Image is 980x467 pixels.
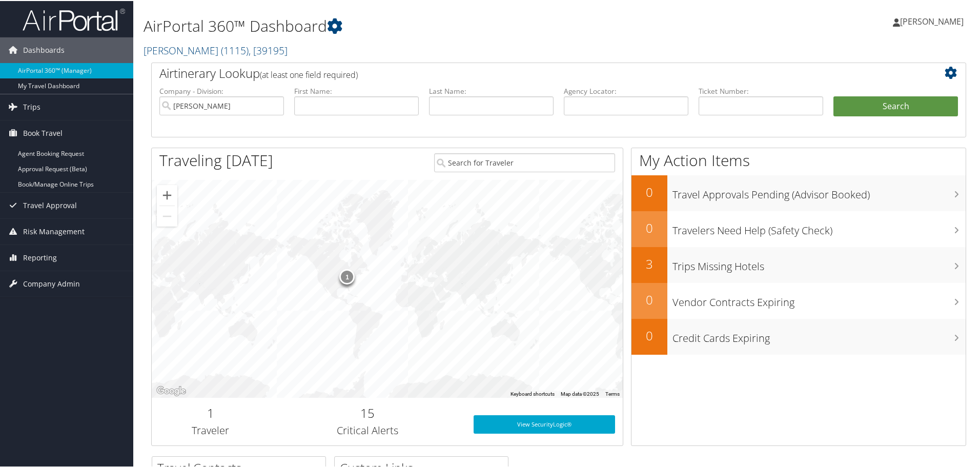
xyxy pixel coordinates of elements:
a: View SecurityLogic® [474,414,615,433]
img: Google [154,383,188,397]
h2: 15 [277,403,458,421]
label: Agency Locator: [564,85,688,95]
span: Travel Approval [23,192,77,217]
h3: Credit Cards Expiring [672,325,966,344]
a: 0Travel Approvals Pending (Advisor Booked) [631,174,966,210]
a: Terms (opens in new tab) [605,390,620,396]
a: [PERSON_NAME] [144,43,288,56]
label: Company - Division: [159,85,284,95]
span: Map data ©2025 [561,390,599,396]
span: Company Admin [23,270,80,296]
a: [PERSON_NAME] [893,5,974,36]
label: Ticket Number: [699,85,823,95]
span: , [ 39195 ] [249,43,288,56]
span: Risk Management [23,218,85,243]
a: 0Vendor Contracts Expiring [631,282,966,318]
img: airportal-logo.png [23,7,125,31]
span: Trips [23,93,40,119]
h1: AirPortal 360™ Dashboard [144,14,697,36]
a: 0Travelers Need Help (Safety Check) [631,210,966,246]
h3: Vendor Contracts Expiring [672,289,966,309]
button: Zoom out [157,205,177,226]
a: Open this area in Google Maps (opens a new window) [154,383,188,397]
h1: My Action Items [631,149,966,170]
h3: Traveler [159,422,262,437]
label: Last Name: [429,85,554,95]
h1: Traveling [DATE] [159,149,273,170]
h3: Critical Alerts [277,422,458,437]
a: 0Credit Cards Expiring [631,318,966,354]
button: Zoom in [157,184,177,205]
h3: Trips Missing Hotels [672,253,966,273]
span: Dashboards [23,36,65,62]
h2: Airtinerary Lookup [159,64,890,81]
h2: 0 [631,290,667,308]
h2: 0 [631,182,667,200]
h3: Travel Approvals Pending (Advisor Booked) [672,181,966,201]
label: First Name: [294,85,419,95]
span: ( 1115 ) [221,43,249,56]
div: 1 [339,268,355,283]
span: (at least one field required) [260,68,358,79]
button: Search [833,95,958,116]
h2: 0 [631,326,667,343]
a: 3Trips Missing Hotels [631,246,966,282]
button: Keyboard shortcuts [511,390,555,397]
input: Search for Traveler [434,152,615,171]
h3: Travelers Need Help (Safety Check) [672,217,966,237]
h2: 3 [631,254,667,272]
h2: 1 [159,403,262,421]
span: [PERSON_NAME] [900,15,964,26]
span: Book Travel [23,119,63,145]
span: Reporting [23,244,57,270]
h2: 0 [631,218,667,236]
